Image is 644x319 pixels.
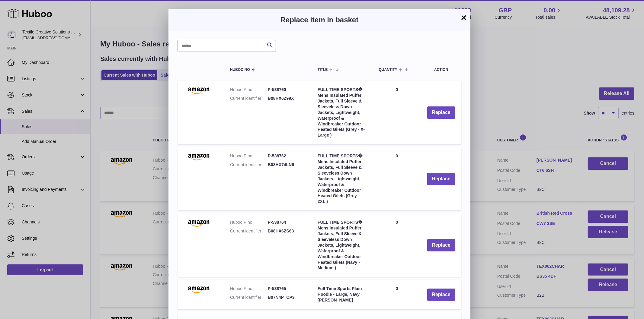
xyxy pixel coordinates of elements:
dt: Huboo P no [230,153,268,159]
dd: P-538765 [268,286,306,292]
td: 0 [373,81,421,144]
dd: B07N4PTCP3 [268,295,306,300]
td: FULL TIME SPORTS� Mens Insulated Puffer Jackets, Full Sleeve & Sleeveless Down Jackets, Lightweig... [312,81,373,144]
dt: Current identifier [230,295,268,300]
img: Full Time Sports Plain Hoodie - Large, Navy Mel [184,286,214,293]
button: Replace [427,289,455,301]
span: Quantity [379,68,397,72]
button: Replace [427,173,455,185]
button: × [460,14,467,21]
dt: Current identifier [230,96,268,101]
dd: B08HX6Z99X [268,96,306,101]
td: 0 [373,147,421,210]
dt: Current identifier [230,162,268,168]
dt: Huboo P no [230,220,268,225]
button: Replace [427,239,455,251]
span: Title [318,68,328,72]
dt: Huboo P no [230,286,268,292]
dd: B08HX6ZS63 [268,228,306,234]
dd: P-538764 [268,220,306,225]
h3: Replace item in basket [178,15,461,25]
dd: B08HX74LN6 [268,162,306,168]
td: 0 [373,213,421,277]
dt: Huboo P no [230,87,268,93]
td: 0 [373,280,421,309]
td: FULL TIME SPORTS� Mens Insulated Puffer Jackets, Full Sleeve & Sleeveless Down Jackets, Lightweig... [312,213,373,277]
img: FULL TIME SPORTS� Mens Insulated Puffer Jackets, Full Sleeve & Sleeveless Down Jackets, Lightweig... [184,87,214,94]
dd: P-538762 [268,153,306,159]
td: Full Time Sports Plain Hoodie - Large, Navy [PERSON_NAME] [312,280,373,309]
button: Replace [427,106,455,119]
dt: Current identifier [230,228,268,234]
img: FULL TIME SPORTS� Mens Insulated Puffer Jackets, Full Sleeve & Sleeveless Down Jackets, Lightweig... [184,153,214,160]
th: Action [421,61,461,78]
img: FULL TIME SPORTS� Mens Insulated Puffer Jackets, Full Sleeve & Sleeveless Down Jackets, Lightweig... [184,220,214,227]
dd: P-538760 [268,87,306,93]
td: FULL TIME SPORTS� Mens Insulated Puffer Jackets, Full Sleeve & Sleeveless Down Jackets, Lightweig... [312,147,373,210]
span: Huboo no [230,68,250,72]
